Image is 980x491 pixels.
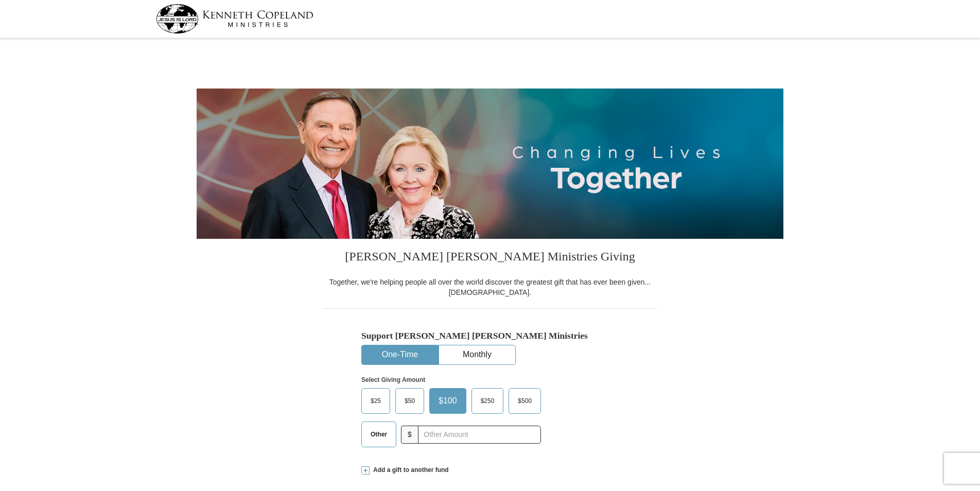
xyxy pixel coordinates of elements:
[156,4,313,33] img: kcm-header-logo.svg
[362,345,438,364] button: One-Time
[370,466,449,475] span: Add a gift to another fund
[418,426,541,444] input: Other Amount
[361,330,619,341] h5: Support [PERSON_NAME] [PERSON_NAME] Ministries
[323,239,657,277] h3: [PERSON_NAME] [PERSON_NAME] Ministries Giving
[439,345,515,364] button: Monthly
[365,427,392,442] span: Other
[365,393,386,409] span: $25
[399,393,420,409] span: $50
[323,277,657,297] div: Together, we're helping people all over the world discover the greatest gift that has ever been g...
[513,393,537,409] span: $500
[361,376,425,383] strong: Select Giving Amount
[476,393,500,409] span: $250
[401,426,418,444] span: $
[433,393,462,409] span: $100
